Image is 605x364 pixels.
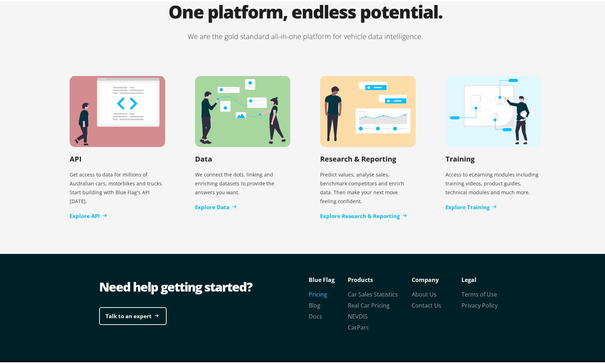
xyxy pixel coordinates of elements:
h2: Research & Reporting [320,153,396,162]
p: Company [412,273,461,284]
a: Contact Us [412,300,441,308]
a: NEVDIS [348,311,368,319]
a: Explore Data [195,202,237,210]
h2: Data [195,153,212,162]
a: Car Sales Statistics [348,289,398,297]
a: About Us [412,289,437,297]
p: Legal [461,273,511,284]
a: Docs [309,311,322,319]
p: We connect the dots, linking and enriching datasets to provide the answers you want. [195,166,291,198]
a: Explore Training [445,202,497,210]
a: CarParc [348,322,369,330]
a: Pricing [309,289,327,297]
a: Explore API [70,211,107,219]
div: Need help getting started? [99,277,305,294]
h1: One platform, endless potential. [55,1,556,30]
a: Terms of Use [461,289,497,297]
p: Access to eLearning modules including training videos, product guides, technical modules and much... [445,166,541,198]
p: Predict values, analyse sales, benchmark competitors and enrich data. Then make your next move fe... [320,166,416,207]
a: Privacy Policy [461,300,498,308]
a: Blog [309,300,320,308]
a: Explore Research & Reporting [320,211,407,219]
p: Blue Flag [309,273,348,284]
a: Real Car Pricing [348,300,390,308]
h2: Training [445,153,475,162]
p: Get access to data for millions of Australian cars, motorbikes and trucks. Start building with Bl... [70,166,165,207]
a: Talk to an expert [99,306,167,324]
h2: API [70,153,82,162]
p: We are the gold standard all-in-one platform for vehicle data intelligence. [55,30,556,40]
p: Products [348,273,412,284]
